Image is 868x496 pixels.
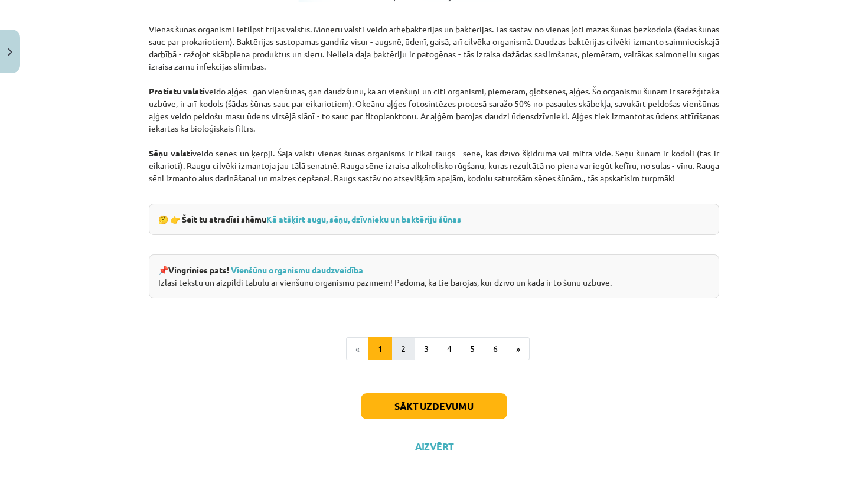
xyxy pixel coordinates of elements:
a: Vienšūnu organismu daudzveidība [231,265,363,275]
strong: 🤔 👉 Šeit tu atradīsi shēmu [158,214,461,224]
nav: Page navigation example [149,337,719,361]
button: Aizvērt [412,440,456,452]
button: 1 [368,337,392,361]
button: 3 [415,337,438,361]
button: 4 [438,337,461,361]
button: 2 [391,337,415,361]
button: 6 [484,337,507,361]
button: » [507,337,530,361]
strong: Vingrinies pats! [168,265,229,275]
button: Sākt uzdevumu [361,393,507,419]
strong: Protistu valsti [149,86,205,96]
button: 5 [461,337,484,361]
img: icon-close-lesson-0947bae3869378f0d4975bcd49f059093ad1ed9edebbc8119c70593378902aed.svg [8,48,12,56]
a: Kā atšķirt augu, sēņu, dzīvnieku un baktēriju šūnas [266,214,461,224]
strong: Sēņu valsti [149,148,192,158]
div: 📌 Izlasi tekstu un aizpildi tabulu ar vienšūnu organismu pazīmēm! Padomā, kā tie barojas, kur dzī... [149,254,719,298]
p: Vienas šūnas organismi ietilpst trijās valstīs. Monēru valsti veido arhebaktērijas un baktērijas.... [149,11,719,197]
